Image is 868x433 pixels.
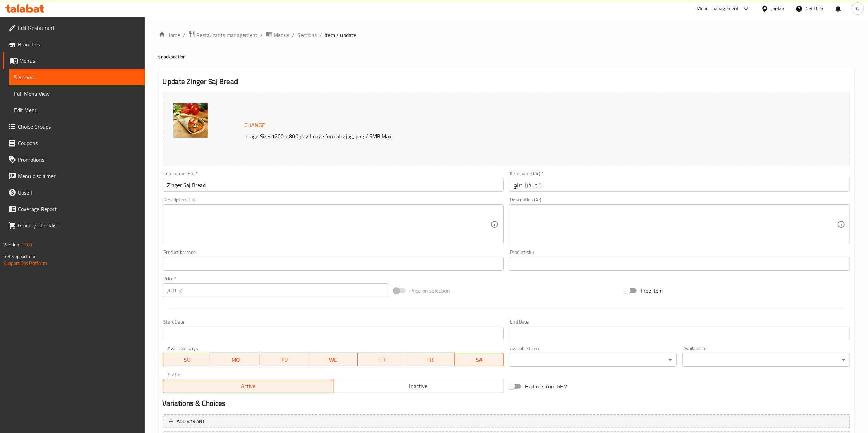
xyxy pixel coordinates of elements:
span: Version: [3,240,20,249]
span: MO [214,355,257,365]
a: Grocery Checklist [3,217,145,234]
span: Choice Groups [18,122,139,131]
span: Branches [18,40,139,48]
span: SA [458,355,501,365]
a: Choice Groups [3,118,145,135]
button: MO [211,353,260,366]
span: Upsell [18,188,139,197]
span: 1.0.0 [21,240,32,249]
button: WE [309,353,358,366]
h2: Update Zinger Saj Bread [163,77,850,87]
li: / [320,31,322,39]
a: Edit Restaurant [3,20,145,36]
span: FR [409,355,452,365]
button: FR [406,353,455,366]
li: / [261,31,263,39]
img: %D8%B2%D9%86%D8%AC%D8%B1637933191401432762.jpg [173,103,208,138]
div: Menu-management [697,4,739,13]
a: Coupons [3,135,145,151]
input: Please enter product barcode [163,257,504,271]
span: item / update [325,31,357,39]
div: ​ [509,353,677,367]
p: Image Size: 1200 x 800 px / Image formats: jpg, png / 5MB Max. [242,132,742,140]
span: Get support on: [3,252,35,261]
span: Inactive [336,381,501,391]
button: SA [455,353,504,366]
span: Change [245,120,265,130]
span: Coupons [18,139,139,147]
span: Free item [641,286,663,295]
li: / [292,31,295,39]
button: TU [260,353,309,366]
li: / [183,31,186,39]
span: Menus [274,31,290,39]
p: JOD [167,286,176,294]
a: Edit Menu [9,102,145,118]
span: Active [166,381,331,391]
h4: snack section [159,53,854,60]
span: Full Menu View [14,90,139,98]
span: Grocery Checklist [18,221,139,230]
a: Coverage Report [3,201,145,217]
a: Restaurants management [188,31,258,39]
a: Upsell [3,184,145,201]
a: Promotions [3,151,145,168]
button: Inactive [333,379,504,393]
div: ​ [682,353,850,367]
input: Enter name Ar [509,178,850,192]
a: Sections [298,31,317,39]
span: Edit Menu [14,106,139,114]
a: Menus [266,31,290,39]
a: Menu disclaimer [3,168,145,184]
button: Change [242,118,268,132]
div: Jordan [771,5,785,12]
span: Add variant [177,417,205,426]
span: Menus [19,57,139,65]
a: Branches [3,36,145,52]
h2: Variations & Choices [163,398,850,409]
span: TH [360,355,404,365]
span: WE [312,355,355,365]
a: Menus [3,52,145,69]
span: Restaurants management [197,31,258,39]
span: Price on selection [410,286,450,295]
a: Home [159,31,181,39]
input: Please enter product sku [509,257,850,271]
a: Sections [9,69,145,85]
span: TU [263,355,306,365]
input: Enter name En [163,178,504,192]
a: Full Menu View [9,85,145,102]
button: Active [163,379,333,393]
span: Menu disclaimer [18,172,139,180]
button: Add variant [163,414,850,429]
span: G [856,5,859,12]
span: SU [166,355,209,365]
button: SU [163,353,212,366]
span: Promotions [18,155,139,164]
span: Exclude from GEM [525,382,568,390]
span: Coverage Report [18,205,139,213]
span: Edit Restaurant [18,24,139,32]
button: TH [358,353,406,366]
a: Support.OpsPlatform [3,259,47,268]
span: Sections [14,73,139,81]
input: Please enter price [179,283,388,297]
nav: breadcrumb [159,31,854,39]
